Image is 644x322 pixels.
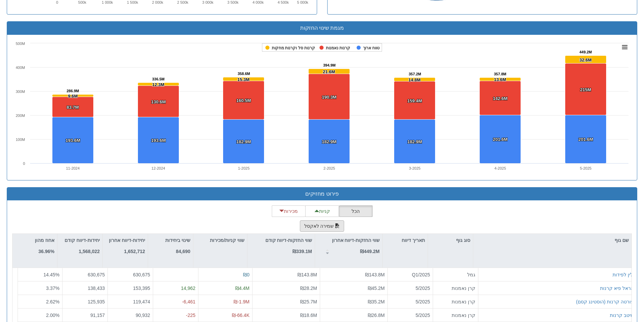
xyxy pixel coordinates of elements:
tspan: 9.6M [68,94,78,99]
p: שינוי ביחידות [165,237,190,244]
button: ילין לפידות [613,271,634,278]
p: יחידות-דיווח קודם [65,237,100,244]
tspan: 13.6M [494,77,506,82]
div: קרן נאמנות [436,285,475,292]
div: שם גוף [473,234,631,247]
div: 125,935 [65,298,105,305]
strong: 36.96% [39,249,54,254]
text: 4-2025 [495,166,506,170]
div: 91,157 [65,312,105,319]
tspan: 83.7M [67,105,79,110]
div: Q1/2025 [390,271,430,278]
span: ₪-66.4K [232,313,249,318]
tspan: 358.6M [238,72,250,76]
p: אחוז מהון [35,237,54,244]
span: ₪25.7M [300,299,317,304]
tspan: 182.9M [407,139,422,144]
div: קרן נאמנות [436,312,475,319]
p: שווי החזקות-דיווח אחרון [332,237,380,244]
span: ₪28.2M [300,286,317,291]
text: 400M [16,66,25,70]
div: גמל [436,271,475,278]
div: סוג גוף [428,234,473,247]
text: 5-2025 [580,166,591,170]
tspan: 32.6M [579,57,592,63]
tspan: 182.9M [322,139,336,144]
tspan: 15.3M [237,77,249,82]
tspan: 190.3M [322,95,336,100]
tspan: 4 500k [278,0,289,4]
div: 90,932 [111,312,150,319]
tspan: טווח ארוך [363,46,380,50]
text: 11-2024 [66,166,79,170]
tspan: 201.6M [493,137,507,142]
div: 119,474 [111,298,150,305]
button: קניות [305,205,339,217]
span: ₪143.8M [365,272,385,277]
div: 153,395 [111,285,150,292]
div: 5/2025 [390,312,430,319]
text: 2-2025 [324,166,335,170]
tspan: 4 000k [252,0,264,4]
strong: 1,652,712 [124,249,145,254]
button: מכירות [272,205,306,217]
text: 0 [23,162,25,166]
tspan: 5 000k [297,0,308,4]
span: ₪26.8M [368,313,385,318]
span: ₪0 [243,272,249,277]
span: ₪143.8M [297,272,317,277]
tspan: קרנות נאמנות [326,46,350,50]
span: ₪4.4M [235,286,249,291]
tspan: 394.9M [323,63,336,67]
tspan: 286.9M [67,89,79,93]
span: ₪18.6M [300,313,317,318]
strong: ₪339.1M [292,249,312,254]
text: 1-2025 [238,166,249,170]
div: קרן נאמנות [436,298,475,305]
tspan: 357.8M [494,72,506,76]
strong: 1,568,022 [79,249,100,254]
p: שווי החזקות-דיווח קודם [265,237,312,244]
div: 5/2025 [390,285,430,292]
tspan: 160.5M [236,98,251,103]
div: 2.00 % [21,312,59,319]
button: שמירה לאקסל [300,220,344,232]
button: הראל פיא קרנות [600,285,634,292]
div: 3.37 % [21,285,59,292]
tspan: 1 000k [102,0,113,4]
tspan: 14.8M [408,77,421,82]
text: 100M [16,138,25,142]
div: -6,461 [156,298,195,305]
div: 630,675 [65,271,105,278]
span: ₪35.2M [368,299,385,304]
tspan: 1 500k [127,0,138,4]
text: 500M [16,42,25,46]
tspan: 193.6M [66,138,80,143]
span: ₪45.2M [368,286,385,291]
text: 200M [16,114,25,118]
div: 14.45 % [21,271,59,278]
div: 2.62 % [21,298,59,305]
tspan: 142.6M [493,96,507,101]
tspan: 130.6M [151,99,166,104]
p: יחידות-דיווח אחרון [109,237,145,244]
button: פורטה קרנות (הוסטינג קסם) [576,298,634,305]
tspan: 201.6M [578,137,593,142]
div: תאריך דיווח [383,234,428,247]
div: שווי קניות/מכירות [193,234,247,247]
button: הכל [339,205,373,217]
span: ₪-1.9M [234,299,249,304]
text: 3-2025 [409,166,421,170]
div: 5/2025 [390,298,430,305]
tspan: 193.6M [151,138,166,143]
div: -225 [156,312,195,319]
div: 138,433 [65,285,105,292]
tspan: 12.3M [152,82,164,87]
div: 14,962 [156,285,195,292]
div: 630,675 [111,271,150,278]
strong: 84,690 [176,249,190,254]
button: מיטב קרנות [610,312,634,319]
